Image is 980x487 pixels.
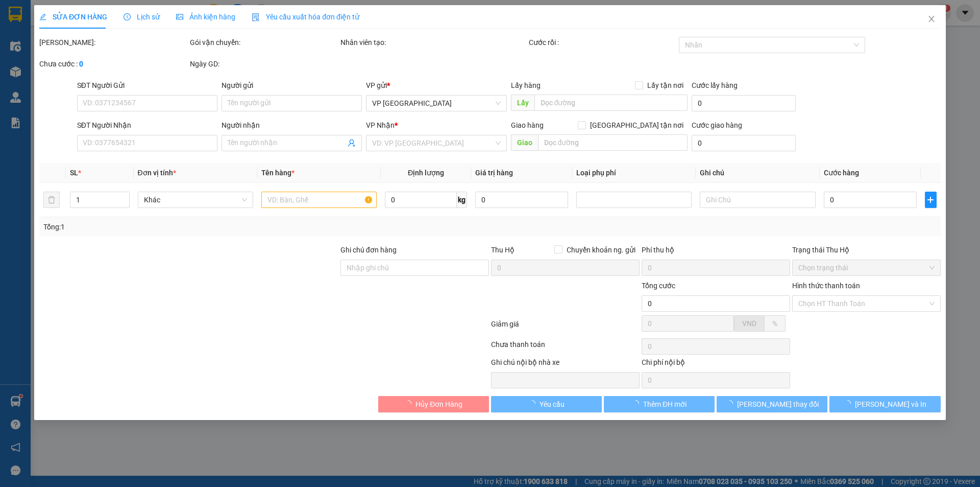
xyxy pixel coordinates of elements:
div: Phí thu hộ [642,244,790,260]
span: loading [726,400,737,407]
span: [PERSON_NAME] và In [855,399,926,410]
b: GỬI : VP [GEOGRAPHIC_DATA] [13,74,152,108]
span: plus [925,196,936,204]
span: VP Nhận [366,121,395,129]
span: [PERSON_NAME] thay đổi [737,399,819,410]
span: loading [844,400,855,407]
input: Cước giao hàng [692,135,796,151]
li: 237 [PERSON_NAME] , [GEOGRAPHIC_DATA] [95,25,427,38]
input: Cước lấy hàng [692,95,796,111]
span: clock-circle [124,13,131,20]
span: Giao [511,134,538,151]
span: Lấy hàng [511,81,541,89]
div: Người nhận [222,120,362,131]
div: Gói vận chuyển: [190,37,338,48]
input: Ghi chú đơn hàng [340,260,489,276]
span: Lịch sử [124,13,160,21]
span: Tổng cước [642,282,675,290]
input: VD: Bàn, Ghế [261,192,377,208]
span: Đơn vị tính [138,169,176,177]
img: icon [252,13,260,21]
button: Yêu cầu [491,396,602,412]
span: Giá trị hàng [475,169,513,177]
div: Chi phí nội bộ [642,357,790,372]
span: Yêu cầu xuất hóa đơn điện tử [252,13,359,21]
span: SL [70,169,79,177]
div: Ghi chú nội bộ nhà xe [491,357,640,372]
span: kg [457,192,467,208]
span: Thu Hộ [491,246,514,254]
div: VP gửi [366,80,507,91]
span: close [927,15,936,23]
span: Hủy Đơn Hàng [415,399,462,410]
button: [PERSON_NAME] thay đổi [717,396,827,412]
img: logo.jpg [13,13,64,64]
div: Trạng thái Thu Hộ [792,244,941,256]
div: [PERSON_NAME]: [39,37,188,48]
button: delete [43,192,60,208]
span: Giao hàng [511,121,544,129]
span: edit [39,13,46,20]
th: Ghi chú [696,163,820,183]
label: Hình thức thanh toán [792,282,860,290]
span: loading [632,400,643,407]
span: Cước hàng [824,169,859,177]
span: loading [528,400,540,407]
button: Hủy Đơn Hàng [378,396,489,412]
input: Dọc đường [534,95,688,111]
input: Ghi Chú [700,192,816,208]
div: Người gửi [222,80,362,91]
span: Khác [144,192,247,207]
div: SĐT Người Nhận [77,120,217,131]
th: Loại phụ phí [572,163,696,183]
b: 0 [79,60,83,68]
input: Dọc đường [538,134,688,151]
span: Tên hàng [261,169,295,177]
span: VND [742,319,756,328]
button: [PERSON_NAME] và In [830,396,941,412]
div: Tổng: 1 [43,221,378,233]
label: Cước giao hàng [692,121,742,129]
span: Chọn trạng thái [798,260,935,275]
span: user-add [348,139,356,147]
span: Định lượng [408,169,444,177]
span: loading [404,400,415,407]
span: [GEOGRAPHIC_DATA] tận nơi [586,120,688,131]
span: % [772,319,777,328]
span: picture [176,13,183,20]
div: Chưa cước : [39,58,188,69]
label: Ghi chú đơn hàng [340,246,397,254]
button: plus [925,192,936,208]
span: Yêu cầu [540,399,565,410]
label: Cước lấy hàng [692,81,738,89]
div: SĐT Người Gửi [77,80,217,91]
span: SỬA ĐƠN HÀNG [39,13,107,21]
span: Lấy [511,95,534,111]
div: Giảm giá [490,318,641,336]
button: Thêm ĐH mới [604,396,715,412]
li: Hotline: 1900 3383, ĐT/Zalo : 0862837383 [95,38,427,51]
span: Thêm ĐH mới [643,399,687,410]
span: VP Thái Bình [373,96,501,111]
span: Chuyển khoản ng. gửi [562,244,640,256]
div: Nhân viên tạo: [340,37,527,48]
div: Chưa thanh toán [490,339,641,357]
button: Close [917,5,946,34]
span: Lấy tận nơi [643,80,688,91]
div: Ngày GD: [190,58,338,69]
div: Cước rồi : [529,37,677,48]
span: Ảnh kiện hàng [176,13,235,21]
